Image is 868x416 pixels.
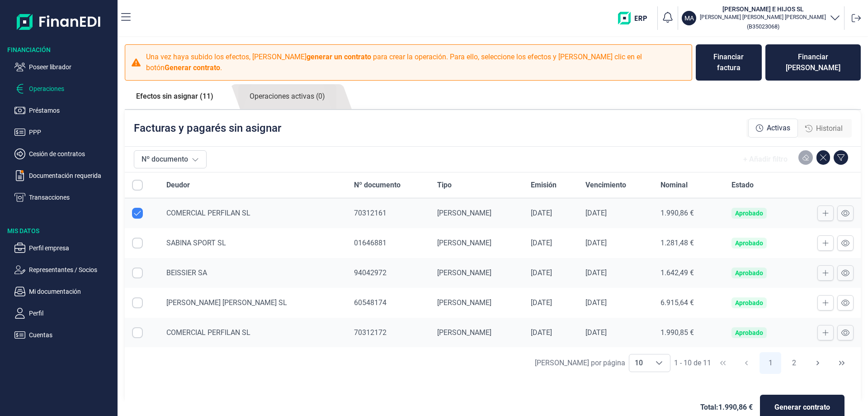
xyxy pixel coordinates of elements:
p: Poseer librador [29,62,114,72]
button: Financiar factura [696,44,762,81]
div: Row Selected null [132,327,143,338]
span: 94042972 [354,268,387,277]
span: COMERCIAL PERFILAN SL [166,209,250,217]
img: Logo de aplicación [17,7,101,36]
div: Aprobado [735,239,763,247]
button: Financiar [PERSON_NAME] [765,44,861,81]
button: Cesión de contratos [14,148,114,159]
div: [DATE] [585,298,646,307]
button: Nº documento [134,150,207,168]
span: Deudor [166,180,190,191]
span: Estado [731,180,754,191]
button: Cuentas [14,330,114,340]
p: Documentación requerida [29,170,114,181]
div: Aprobado [735,299,763,306]
span: 60548174 [354,298,387,307]
button: PPP [14,127,114,138]
button: Poseer librador [14,62,114,72]
p: [PERSON_NAME] [PERSON_NAME] [PERSON_NAME] [700,14,826,21]
button: Operaciones [14,83,114,94]
div: Choose [648,354,670,372]
button: MA[PERSON_NAME] E HIJOS SL[PERSON_NAME] [PERSON_NAME] [PERSON_NAME](B35023068) [682,5,840,32]
h3: [PERSON_NAME] E HIJOS SL [700,5,826,14]
div: Activas [748,119,798,138]
span: 70312172 [354,328,387,337]
span: [PERSON_NAME] [437,298,491,307]
span: 10 [629,354,648,372]
button: Page 2 [783,352,805,374]
p: Perfil [29,308,114,319]
span: Nº documento [354,180,401,191]
div: Historial [798,120,850,138]
button: Mi documentación [14,286,114,297]
small: Copiar cif [747,23,779,30]
div: 1.642,49 € [660,268,717,277]
div: [DATE] [585,328,646,337]
button: Previous Page [736,352,757,374]
div: 1.281,48 € [660,239,717,248]
p: Cuentas [29,330,114,340]
span: [PERSON_NAME] [437,328,491,337]
span: [PERSON_NAME] [437,268,491,277]
button: Representantes / Socios [14,264,114,275]
button: Next Page [807,352,829,374]
a: Operaciones activas (0) [238,84,336,109]
p: Préstamos [29,105,114,116]
span: Emisión [531,180,557,191]
span: 01646881 [354,239,387,247]
div: Row Selected null [132,268,143,278]
button: Last Page [831,352,853,374]
p: MA [684,14,694,23]
span: Total: 1.990,86 € [700,402,753,413]
p: Representantes / Socios [29,264,114,275]
div: Aprobado [735,210,763,217]
div: 6.915,64 € [660,298,717,307]
div: [PERSON_NAME] por página [535,358,625,368]
span: [PERSON_NAME] [437,239,491,247]
img: erp [618,12,654,24]
span: 70312161 [354,209,387,217]
p: Perfil empresa [29,243,114,253]
span: COMERCIAL PERFILAN SL [166,328,250,337]
div: 1.990,86 € [660,209,717,218]
button: Perfil [14,308,114,319]
span: Generar contrato [774,402,830,413]
div: [DATE] [585,239,646,248]
div: [DATE] [531,298,571,307]
a: Efectos sin asignar (11) [125,84,225,109]
div: [DATE] [531,209,571,218]
span: [PERSON_NAME] [437,209,491,217]
div: [DATE] [531,328,571,337]
b: generar un contrato [307,53,371,61]
p: PPP [29,127,114,138]
div: All items unselected [132,180,143,191]
span: 1 - 10 de 11 [674,359,711,367]
div: Row Unselected null [132,208,143,219]
p: Facturas y pagarés sin asignar [134,121,281,135]
div: Aprobado [735,329,763,336]
button: Préstamos [14,105,114,116]
span: BEISSIER SA [166,268,207,277]
span: Tipo [437,180,452,191]
p: Operaciones [29,83,114,94]
div: [DATE] [531,239,571,248]
p: Una vez haya subido los efectos, [PERSON_NAME] para crear la operación. Para ello, seleccione los... [146,52,686,73]
p: Transacciones [29,192,114,203]
span: SABINA SPORT SL [166,239,226,247]
b: Generar contrato [165,63,220,72]
button: Perfil empresa [14,243,114,253]
span: Nominal [660,180,688,191]
p: Mi documentación [29,286,114,297]
div: Financiar [PERSON_NAME] [773,52,854,73]
span: Activas [767,123,790,134]
p: Cesión de contratos [29,148,114,159]
div: [DATE] [585,268,646,277]
div: [DATE] [531,268,571,277]
button: First Page [712,352,734,374]
button: Documentación requerida [14,170,114,181]
div: 1.990,85 € [660,328,717,337]
button: Transacciones [14,192,114,203]
span: Vencimiento [585,180,626,191]
button: Page 1 [759,352,781,374]
div: [DATE] [585,209,646,218]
